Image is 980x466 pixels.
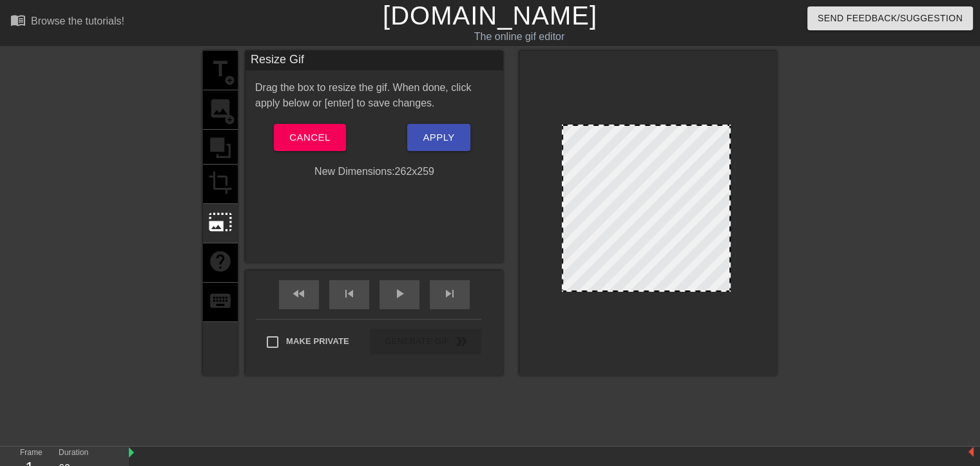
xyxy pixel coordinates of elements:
span: Make Private [286,335,349,348]
img: bound-end.png [968,447,974,457]
label: Duration [59,449,88,457]
span: menu_book [10,12,26,28]
span: Cancel [289,129,330,146]
button: Cancel [274,124,345,151]
span: Apply [423,129,454,146]
div: The online gif editor [333,29,706,45]
span: fast_rewind [291,286,307,301]
div: Browse the tutorials! [31,15,124,26]
span: photo_size_select_large [208,210,233,234]
span: skip_previous [341,286,357,301]
span: skip_next [442,286,457,301]
span: Send Feedback/Suggestion [818,10,963,26]
button: Apply [407,124,470,151]
div: Resize Gif [245,51,503,70]
div: Drag the box to resize the gif. When done, click apply below or [enter] to save changes. [245,80,503,111]
span: play_arrow [392,286,407,301]
button: Send Feedback/Suggestion [807,6,973,30]
a: [DOMAIN_NAME] [383,1,597,30]
a: Browse the tutorials! [10,12,124,32]
div: New Dimensions: 262 x 259 [245,164,503,179]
